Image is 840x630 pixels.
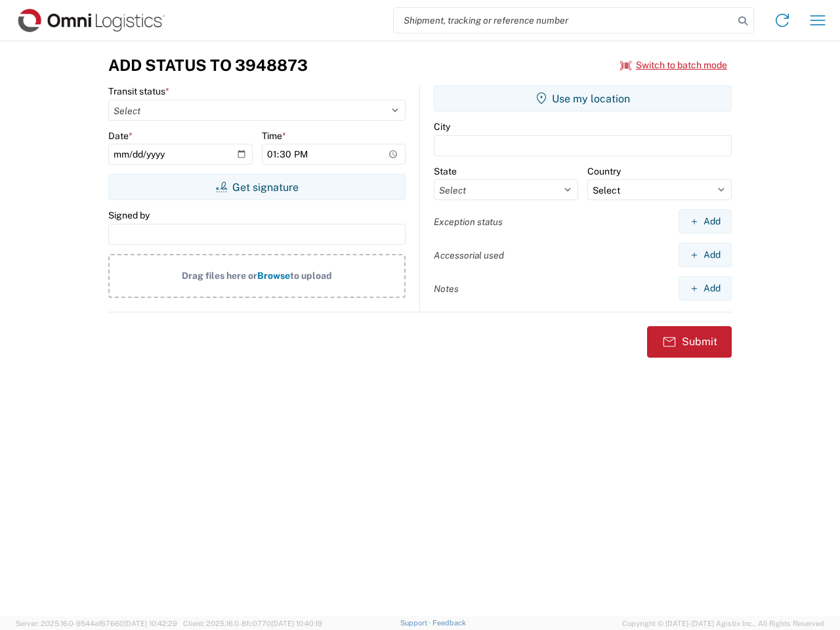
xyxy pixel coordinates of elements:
[647,326,732,358] button: Submit
[434,85,732,112] button: Use my location
[257,270,290,281] span: Browse
[400,619,433,627] a: Support
[108,56,308,75] h3: Add Status to 3948873
[434,283,459,295] label: Notes
[587,165,621,177] label: Country
[432,619,466,627] a: Feedback
[679,209,732,234] button: Add
[434,249,504,261] label: Accessorial used
[262,130,286,142] label: Time
[434,165,457,177] label: State
[679,276,732,301] button: Add
[108,130,133,142] label: Date
[290,270,332,281] span: to upload
[124,619,177,627] span: [DATE] 10:42:29
[182,270,257,281] span: Drag files here or
[679,243,732,267] button: Add
[434,216,503,228] label: Exception status
[620,54,727,76] button: Switch to batch mode
[16,619,177,627] span: Server: 2025.16.0-9544af67660
[394,8,734,33] input: Shipment, tracking or reference number
[108,209,150,221] label: Signed by
[108,174,406,200] button: Get signature
[108,85,169,97] label: Transit status
[622,618,824,629] span: Copyright © [DATE]-[DATE] Agistix Inc., All Rights Reserved
[434,121,450,133] label: City
[271,619,322,627] span: [DATE] 10:40:19
[183,619,322,627] span: Client: 2025.16.0-8fc0770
